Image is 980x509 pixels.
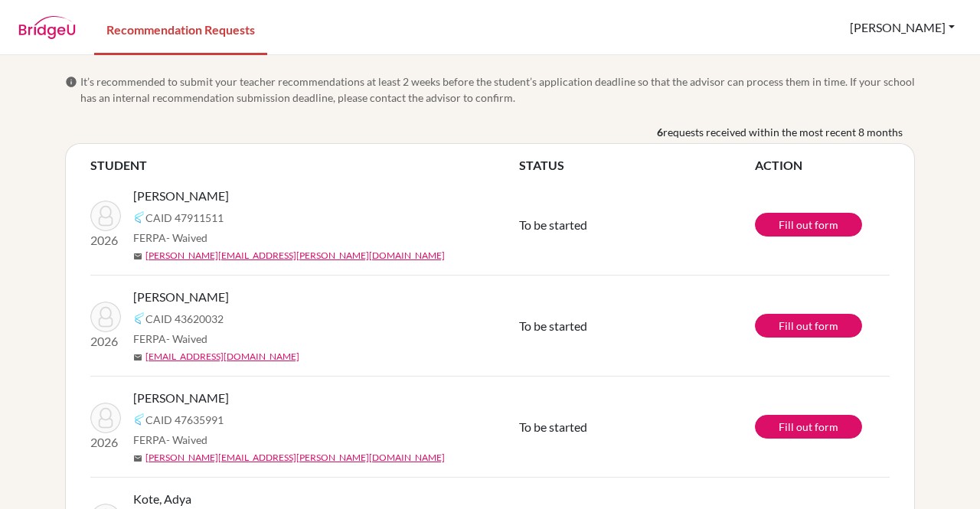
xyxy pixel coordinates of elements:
img: Common App logo [133,211,145,224]
img: Common App logo [133,312,145,325]
a: Fill out form [755,314,862,338]
span: CAID 47911511 [145,210,224,226]
span: [PERSON_NAME] [133,288,229,306]
span: It’s recommended to submit your teacher recommendations at least 2 weeks before the student’s app... [80,73,915,106]
span: To be started [519,419,587,434]
span: - Waived [166,332,207,345]
span: FERPA [133,230,207,246]
a: Fill out form [755,213,862,237]
span: - Waived [166,231,207,244]
img: Raina, Shivansh [90,201,121,231]
span: To be started [519,318,587,333]
span: Kote, Adya [133,490,191,508]
img: Anand, Varun [90,302,121,332]
span: FERPA [133,432,207,448]
span: mail [133,454,142,463]
span: mail [133,353,142,362]
a: [EMAIL_ADDRESS][DOMAIN_NAME] [145,350,299,364]
th: STUDENT [90,156,519,175]
span: [PERSON_NAME] [133,389,229,407]
img: Common App logo [133,413,145,426]
span: mail [133,252,142,261]
a: Recommendation Requests [94,2,267,55]
span: - Waived [166,433,207,446]
th: STATUS [519,156,755,175]
p: 2026 [90,433,121,452]
p: 2026 [90,332,121,351]
span: requests received within the most recent 8 months [663,124,903,140]
th: ACTION [755,156,890,175]
a: [PERSON_NAME][EMAIL_ADDRESS][PERSON_NAME][DOMAIN_NAME] [145,249,445,263]
b: 6 [657,124,663,140]
a: Fill out form [755,415,862,439]
img: Kavatkar, Kshipra [90,403,121,433]
span: info [65,76,77,88]
span: [PERSON_NAME] [133,187,229,205]
img: BridgeU logo [18,16,76,39]
span: CAID 43620032 [145,311,224,327]
a: [PERSON_NAME][EMAIL_ADDRESS][PERSON_NAME][DOMAIN_NAME] [145,451,445,465]
span: FERPA [133,331,207,347]
span: CAID 47635991 [145,412,224,428]
button: [PERSON_NAME] [843,13,962,42]
p: 2026 [90,231,121,250]
span: To be started [519,217,587,232]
